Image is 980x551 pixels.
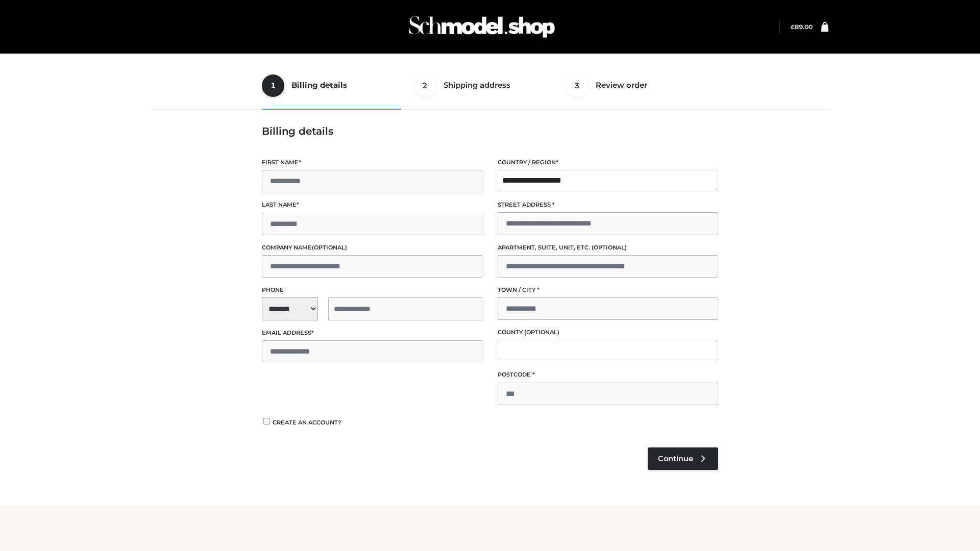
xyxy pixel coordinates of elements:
[262,418,271,424] input: Create an account?
[405,7,558,47] img: Schmodel Admin 964
[498,200,718,210] label: Street address
[498,328,718,337] label: County
[273,419,341,426] span: Create an account?
[524,329,559,336] span: (optional)
[648,447,718,470] a: Continue
[791,23,813,31] bdi: 89.00
[262,158,482,167] label: First name
[498,158,718,167] label: Country / Region
[791,23,813,31] a: £89.00
[498,285,718,295] label: Town / City
[498,370,718,380] label: Postcode
[791,23,795,31] span: £
[592,244,627,251] span: (optional)
[262,200,482,210] label: Last name
[262,125,718,137] h3: Billing details
[262,243,482,253] label: Company name
[658,454,693,463] span: Continue
[262,328,482,338] label: Email address
[262,285,482,295] label: Phone
[498,243,718,253] label: Apartment, suite, unit, etc.
[312,244,347,251] span: (optional)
